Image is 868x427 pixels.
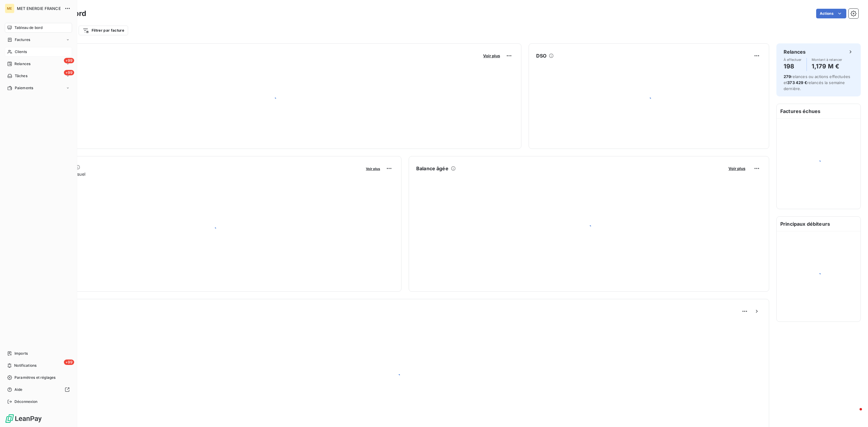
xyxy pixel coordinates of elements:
span: Voir plus [483,53,500,58]
h4: 198 [784,61,802,71]
span: Chiffre d'affaires mensuel [34,171,362,177]
span: relances ou actions effectuées et relancés la semaine dernière. [784,74,850,91]
span: Montant à relancer [812,58,842,61]
h6: Relances [784,48,806,55]
h6: Principaux débiteurs [777,217,860,231]
span: Notifications [14,363,36,368]
span: Factures [15,37,30,42]
span: Imports [14,351,28,356]
span: Voir plus [728,166,745,171]
span: Relances [14,61,30,67]
span: Aide [14,387,23,392]
iframe: Intercom live chat [848,407,862,421]
span: À effectuer [784,58,802,61]
span: +99 [64,70,74,75]
span: 373 429 € [787,80,807,85]
span: MET ENERGIE FRANCE [17,6,61,11]
span: Tableau de bord [14,25,42,30]
h6: DSO [536,52,546,59]
h6: Factures échues [777,104,860,118]
a: Aide [5,385,72,394]
button: Voir plus [727,166,747,171]
span: Voir plus [366,167,380,171]
span: Clients [15,49,27,55]
span: +99 [64,58,74,63]
span: Paiements [15,85,33,91]
span: +99 [64,359,74,365]
button: Actions [816,9,846,18]
button: Voir plus [364,166,382,171]
button: Filtrer par facture [79,26,128,35]
span: Tâches [15,73,27,79]
span: 279 [784,74,791,79]
h4: 1,179 M € [812,61,842,71]
img: Logo LeanPay [5,414,42,423]
button: Voir plus [481,53,502,58]
h6: Balance âgée [416,165,448,172]
span: Paramètres et réglages [14,375,55,380]
div: ME [5,4,14,13]
span: Déconnexion [14,399,38,404]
